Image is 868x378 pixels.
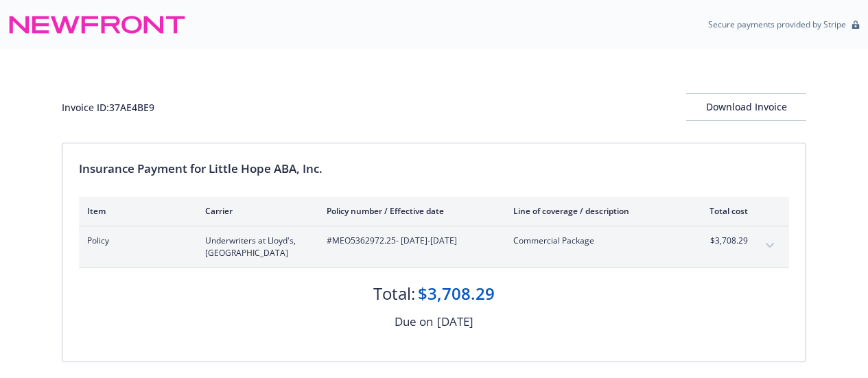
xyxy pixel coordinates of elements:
div: Item [87,205,183,217]
span: Underwriters at Lloyd's, [GEOGRAPHIC_DATA] [205,235,305,259]
button: expand content [759,235,781,257]
span: #MEO5362972.25 - [DATE]-[DATE] [327,235,491,247]
div: Invoice ID: 37AE4BE9 [62,100,154,115]
div: Line of coverage / description [513,205,675,217]
div: Download Invoice [686,94,806,120]
span: Commercial Package [513,235,675,247]
button: Download Invoice [686,93,806,121]
div: Due on [395,313,433,331]
span: Policy [87,235,183,247]
div: Policy number / Effective date [327,205,491,217]
p: Secure payments provided by Stripe [708,19,846,30]
div: Carrier [205,205,305,217]
div: [DATE] [437,313,473,331]
div: PolicyUnderwriters at Lloyd's, [GEOGRAPHIC_DATA]#MEO5362972.25- [DATE]-[DATE]Commercial Package$3... [79,226,789,268]
span: $3,708.29 [696,235,748,247]
div: Total cost [696,205,748,217]
div: $3,708.29 [418,282,495,305]
div: Insurance Payment for Little Hope ABA, Inc. [79,160,789,178]
div: Total: [373,282,415,305]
